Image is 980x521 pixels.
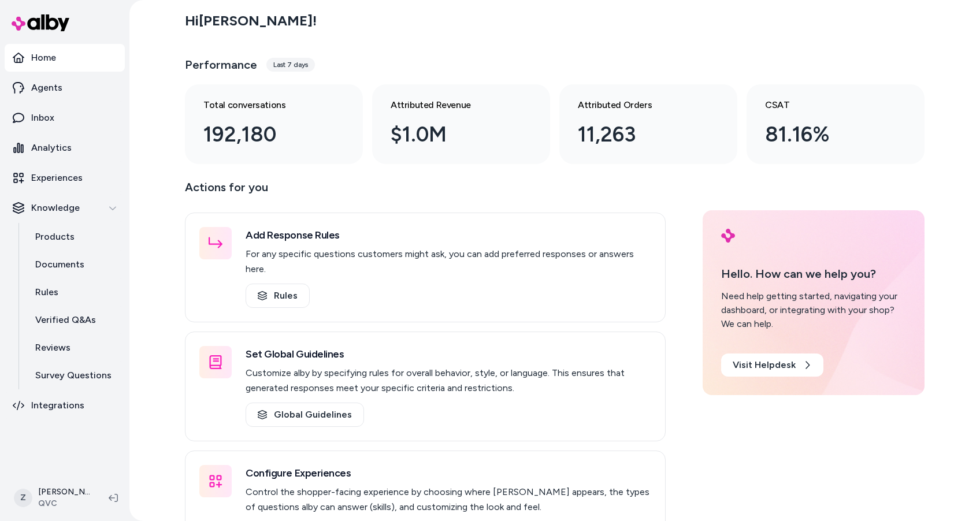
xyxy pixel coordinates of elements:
h3: Total conversations [203,98,326,112]
p: Customize alby by specifying rules for overall behavior, style, or language. This ensures that ge... [246,366,651,396]
h3: Configure Experiences [246,465,651,481]
a: Rules [24,278,125,306]
p: Agents [31,81,62,95]
h3: Attributed Revenue [391,98,513,112]
p: Integrations [31,399,84,412]
a: Products [24,223,125,251]
p: Actions for you [185,178,666,206]
div: 192,180 [203,119,326,150]
button: Knowledge [5,194,125,222]
a: Attributed Revenue $1.0M [372,84,550,164]
h3: CSAT [765,98,888,112]
a: Rules [246,284,310,308]
a: Reviews [24,334,125,362]
a: Visit Helpdesk [721,353,823,377]
p: Home [31,51,56,65]
a: Inbox [5,104,125,132]
p: Inbox [31,111,54,125]
p: Products [35,230,75,244]
div: 81.16% [765,119,888,150]
p: Control the shopper-facing experience by choosing where [PERSON_NAME] appears, the types of quest... [246,485,651,515]
p: Documents [35,258,84,271]
p: [PERSON_NAME] [38,486,90,498]
a: Total conversations 192,180 [185,84,363,164]
p: Rules [35,285,58,299]
span: Z [14,489,32,507]
p: Knowledge [31,201,80,215]
img: alby Logo [721,229,735,243]
div: 11,263 [578,119,700,150]
p: For any specific questions customers might ask, you can add preferred responses or answers here. [246,247,651,277]
a: Attributed Orders 11,263 [559,84,737,164]
p: Verified Q&As [35,313,96,327]
h3: Performance [185,57,257,73]
h2: Hi [PERSON_NAME] ! [185,12,317,29]
div: Need help getting started, navigating your dashboard, or integrating with your shop? We can help. [721,289,906,331]
a: Agents [5,74,125,102]
a: Documents [24,251,125,278]
p: Survey Questions [35,369,112,382]
button: Z[PERSON_NAME]QVC [7,479,99,516]
p: Analytics [31,141,72,155]
div: $1.0M [391,119,513,150]
a: Experiences [5,164,125,192]
a: CSAT 81.16% [747,84,925,164]
p: Reviews [35,341,70,355]
p: Experiences [31,171,83,185]
a: Integrations [5,392,125,419]
div: Last 7 days [266,58,315,72]
a: Analytics [5,134,125,162]
a: Survey Questions [24,362,125,389]
a: Verified Q&As [24,306,125,334]
a: Home [5,44,125,72]
img: alby Logo [12,14,69,31]
a: Global Guidelines [246,403,364,427]
span: QVC [38,498,90,509]
h3: Set Global Guidelines [246,346,651,362]
h3: Attributed Orders [578,98,700,112]
h3: Add Response Rules [246,227,651,243]
p: Hello. How can we help you? [721,265,906,282]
